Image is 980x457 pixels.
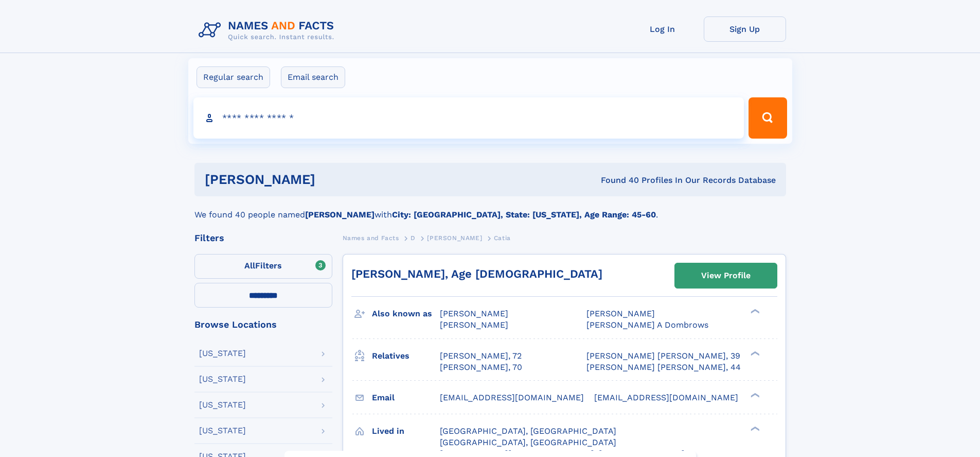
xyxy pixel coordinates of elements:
span: All [244,261,255,270]
h3: Also known as [372,305,440,323]
span: [PERSON_NAME] [440,309,508,318]
span: [PERSON_NAME] [427,234,482,242]
a: Names and Facts [343,231,399,244]
h3: Lived in [372,422,440,440]
span: [EMAIL_ADDRESS][DOMAIN_NAME] [594,393,738,402]
label: Regular search [197,66,270,88]
div: [US_STATE] [199,375,246,383]
a: D [411,231,416,244]
img: Logo Names and Facts [194,16,343,44]
div: [US_STATE] [199,401,246,409]
div: Found 40 Profiles In Our Records Database [458,175,776,186]
b: City: [GEOGRAPHIC_DATA], State: [US_STATE], Age Range: 45-60 [392,210,656,219]
span: [PERSON_NAME] [440,320,508,330]
a: [PERSON_NAME] [427,231,482,244]
span: [PERSON_NAME] [586,309,655,318]
a: Log In [621,16,704,42]
span: D [411,234,416,242]
div: ❯ [748,425,760,432]
span: [GEOGRAPHIC_DATA], [GEOGRAPHIC_DATA] [440,437,616,447]
div: ❯ [748,308,760,315]
label: Email search [281,66,345,88]
span: [EMAIL_ADDRESS][DOMAIN_NAME] [440,393,584,402]
b: [PERSON_NAME] [305,210,375,219]
div: Filters [194,233,332,243]
a: [PERSON_NAME], 72 [440,350,522,362]
div: ❯ [748,392,760,398]
span: Catia [494,234,511,242]
button: Search Button [749,97,787,139]
span: [GEOGRAPHIC_DATA], [GEOGRAPHIC_DATA] [440,426,616,436]
div: ❯ [748,350,760,357]
div: We found 40 people named with . [194,196,786,221]
a: [PERSON_NAME], Age [DEMOGRAPHIC_DATA] [351,267,602,280]
h3: Relatives [372,347,440,365]
label: Filters [194,254,332,279]
a: [PERSON_NAME] [PERSON_NAME], 44 [586,362,741,373]
a: Sign Up [704,16,786,42]
h3: Email [372,389,440,407]
div: [US_STATE] [199,349,246,358]
div: View Profile [701,264,751,287]
input: search input [193,97,744,139]
a: View Profile [675,263,777,288]
div: Browse Locations [194,320,332,329]
h1: [PERSON_NAME] [205,173,458,186]
span: [PERSON_NAME] A Dombrows [586,320,708,330]
a: [PERSON_NAME], 70 [440,362,522,373]
a: [PERSON_NAME] [PERSON_NAME], 39 [586,350,740,362]
div: [US_STATE] [199,427,246,435]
